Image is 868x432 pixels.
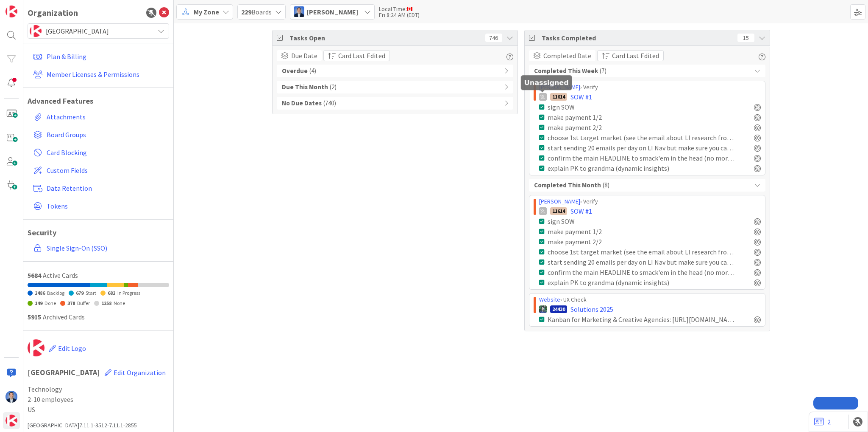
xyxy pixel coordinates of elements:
[30,198,169,214] a: Tokens
[104,364,166,381] button: Edit Organization
[28,271,41,280] span: 5684
[550,93,567,101] div: 11614
[548,153,735,163] div: confirm the main HEADLINE to smack'em in the head (no more than 5 WOWs)
[114,300,125,306] span: None
[45,300,56,306] span: Done
[30,49,169,64] a: Plan & Billing
[307,7,358,17] span: [PERSON_NAME]
[548,102,661,112] div: sign SOW
[539,197,761,206] div: › Verify
[28,339,45,356] img: avatar
[47,130,166,140] span: Board Groups
[49,339,86,357] button: Edit Logo
[548,216,661,226] div: sign SOW
[548,133,735,143] div: choose 1st target market (see the email about LI research from [PERSON_NAME])
[548,277,708,288] div: explain PK to grandma (dynamic insights)
[548,143,735,153] div: start sending 20 emails per day on LI Nav but make sure you can keep up with it
[548,247,735,257] div: choose 1st target market (see the email about LI research from [PERSON_NAME])
[282,66,308,76] b: Overdue
[108,290,115,296] span: 682
[28,394,169,404] span: 2-10 employees
[534,66,598,76] b: Completed This Week
[47,201,166,211] span: Tokens
[114,368,166,377] span: Edit Organization
[28,228,169,237] h1: Security
[30,127,169,142] a: Board Groups
[548,112,674,122] div: make payment 1/2
[28,312,169,322] div: Archived Cards
[570,92,592,102] span: SOW #1
[28,404,169,415] span: US
[543,51,591,61] span: Completed Date
[737,34,754,42] div: 15
[28,384,169,394] span: Technology
[194,7,219,17] span: My Zone
[35,300,42,306] span: 149
[28,270,169,280] div: Active Cards
[539,83,761,92] div: › Verify
[548,226,674,237] div: make payment 1/2
[539,305,547,313] img: CR
[548,257,735,267] div: start sending 20 emails per day on LI Nav but make sure you can keep up with it
[101,300,111,306] span: 1258
[58,344,86,353] span: Edit Logo
[76,290,83,296] span: 679
[534,181,601,190] b: Completed This Month
[524,79,569,87] h5: Unassigned
[323,50,390,61] button: Card Last Edited
[485,34,502,42] div: 746
[28,96,169,106] h1: Advanced Features
[548,314,735,325] div: Kanban for Marketing & Creative Agencies: [URL][DOMAIN_NAME]
[28,313,41,321] span: 5915
[612,51,659,61] span: Card Last Edited
[30,67,169,82] a: Member Licenses & Permissions
[47,290,64,296] span: Backlog
[323,99,336,108] span: ( 740 )
[6,415,17,426] img: avatar
[30,109,169,124] a: Attachments
[338,51,385,61] span: Card Last Edited
[47,183,166,193] span: Data Retention
[282,99,322,108] b: No Due Dates
[542,33,733,43] span: Tasks Completed
[291,51,317,61] span: Due Date
[28,6,78,19] div: Organization
[309,66,316,76] span: ( 4 )
[47,165,166,175] span: Custom Fields
[241,7,272,17] span: Boards
[330,82,337,92] span: ( 2 )
[30,145,169,160] a: Card Blocking
[294,6,304,17] img: DP
[407,7,412,11] img: ca.png
[289,33,481,43] span: Tasks Open
[550,305,567,313] div: 24430
[539,296,560,303] a: Website
[28,364,169,381] h1: [GEOGRAPHIC_DATA]
[241,8,251,16] b: 229
[46,25,150,37] span: [GEOGRAPHIC_DATA]
[47,147,166,158] span: Card Blocking
[6,391,17,403] img: DP
[28,421,169,430] div: [GEOGRAPHIC_DATA] 7.11.1-3512-7.11.1-2855
[550,207,567,215] div: 11614
[282,82,328,92] b: Due This Month
[603,181,609,190] span: ( 8 )
[117,290,140,296] span: In Progress
[548,122,674,133] div: make payment 2/2
[6,6,17,17] img: Visit kanbanzone.com
[30,181,169,196] a: Data Retention
[67,300,75,306] span: 378
[30,25,42,37] img: avatar
[814,417,831,427] a: 2
[548,267,735,277] div: confirm the main HEADLINE to smack'em in the head (no more than 5 WOWs)
[539,295,761,304] div: › UX Check
[30,240,169,256] a: Single Sign-On (SSO)
[597,50,664,61] button: Card Last Edited
[570,206,592,216] span: SOW #1
[86,290,96,296] span: Start
[548,163,708,173] div: explain PK to grandma (dynamic insights)
[539,198,580,205] a: [PERSON_NAME]
[35,290,45,296] span: 2486
[30,163,169,178] a: Custom Fields
[548,237,674,247] div: make payment 2/2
